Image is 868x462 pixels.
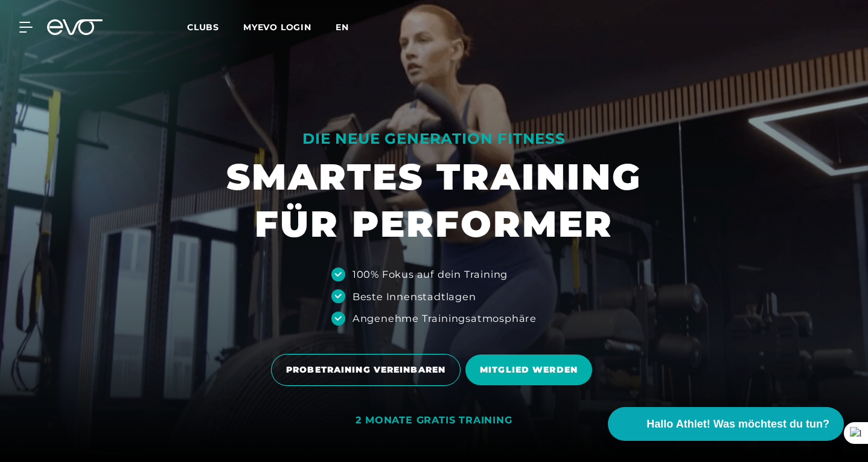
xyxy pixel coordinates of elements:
a: Clubs [187,21,243,33]
a: PROBETRAINING VEREINBAREN [271,345,465,395]
div: DIE NEUE GENERATION FITNESS [226,129,642,149]
span: MITGLIED WERDEN [480,364,578,376]
a: MITGLIED WERDEN [465,345,597,394]
a: en [336,21,363,34]
div: 100% Fokus auf dein Training [353,267,508,281]
div: Angenehme Trainingsatmosphäre [353,311,537,326]
span: Hallo Athlet! Was möchtest du tun? [646,416,829,432]
span: en [336,22,349,33]
h1: SMARTES TRAINING FÜR PERFORMER [226,153,642,248]
div: 2 MONATE GRATIS TRAINING [356,414,512,427]
span: Clubs [187,22,219,33]
button: Hallo Athlet! Was möchtest du tun? [608,407,844,441]
div: Beste Innenstadtlagen [353,289,476,304]
span: PROBETRAINING VEREINBAREN [286,364,445,376]
a: MYEVO LOGIN [243,22,311,33]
